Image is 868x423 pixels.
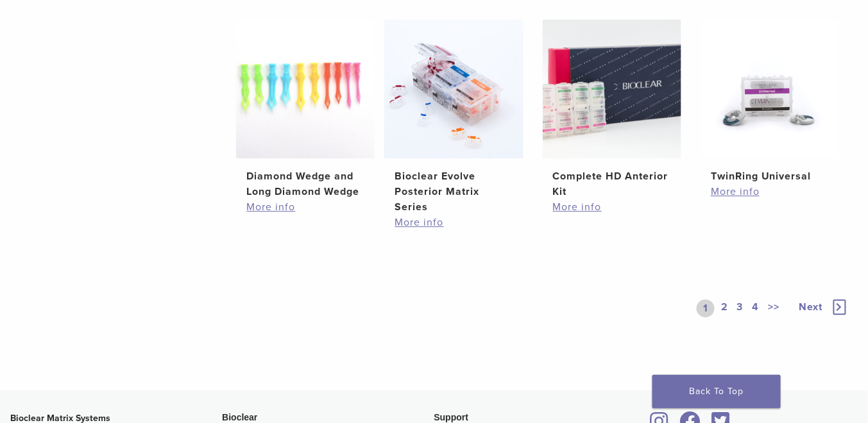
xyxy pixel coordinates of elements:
a: 3 [735,299,746,317]
a: 4 [750,299,762,317]
img: Complete HD Anterior Kit [543,19,681,158]
span: Support [434,412,469,422]
a: Bioclear Evolve Posterior Matrix SeriesBioclear Evolve Posterior Matrix Series [384,19,523,214]
a: Back To Top [652,375,781,408]
a: Diamond Wedge and Long Diamond WedgeDiamond Wedge and Long Diamond Wedge [236,19,375,199]
img: TwinRing Universal [701,19,839,158]
span: Next [799,301,823,313]
a: Complete HD Anterior KitComplete HD Anterior Kit [543,19,681,199]
a: More info [246,199,364,215]
span: Bioclear [222,412,257,422]
a: >> [766,299,783,317]
img: Diamond Wedge and Long Diamond Wedge [236,19,375,158]
a: More info [553,199,671,215]
a: 2 [719,299,731,317]
h2: Diamond Wedge and Long Diamond Wedge [246,169,364,199]
h2: Complete HD Anterior Kit [553,169,671,199]
h2: TwinRing Universal [711,169,829,184]
a: 1 [697,299,715,317]
img: Bioclear Evolve Posterior Matrix Series [384,19,523,158]
a: More info [711,184,829,199]
a: More info [395,215,513,230]
h2: Bioclear Evolve Posterior Matrix Series [395,169,513,215]
a: TwinRing UniversalTwinRing Universal [701,19,839,183]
